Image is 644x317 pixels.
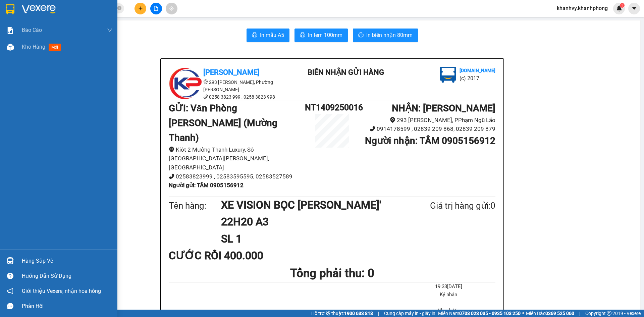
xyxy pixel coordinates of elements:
b: BIÊN NHẬN GỬI HÀNG [308,68,384,76]
span: aim [169,6,174,11]
li: Khanh Vy [402,307,495,315]
h1: Tổng phải thu: 0 [169,264,495,282]
img: warehouse-icon [7,44,14,51]
span: Miền Bắc [526,310,574,317]
li: Kiôt 2 Mường Thanh Luxury, Số [GEOGRAPHIC_DATA][PERSON_NAME], [GEOGRAPHIC_DATA] [169,145,305,172]
span: message [7,303,13,309]
div: Hướng dẫn sử dụng [22,271,112,281]
span: close-circle [117,6,121,10]
span: notification [7,288,13,294]
span: Báo cáo [22,26,42,34]
img: solution-icon [7,27,14,34]
span: In tem 100mm [308,31,342,39]
strong: 0369 525 060 [545,311,574,316]
div: Hàng sắp về [22,256,112,266]
li: 02583823999 , 02583595595, 02583527589 [169,172,305,181]
span: printer [252,32,257,39]
span: Kho hàng [22,44,45,50]
h1: SL 1 [221,230,397,247]
span: phone [370,126,375,131]
li: 293 [PERSON_NAME], PPhạm Ngũ Lão [359,116,495,125]
button: caret-down [628,3,640,14]
b: Người gửi : TÂM 0905156912 [169,182,244,189]
div: Giá trị hàng gửi: 0 [397,199,495,213]
h1: XE VISION BỌC [PERSON_NAME]' 22H20 A3 [221,197,397,230]
span: ⚪️ [522,312,524,315]
img: logo.jpg [169,67,202,100]
span: question-circle [7,273,13,279]
b: GỬI : Văn Phòng [PERSON_NAME] (Mường Thanh) [169,103,277,143]
span: printer [358,32,364,39]
div: CƯỚC RỒI 400.000 [169,247,276,264]
span: In mẫu A5 [260,31,284,39]
b: Người nhận : TÂM 0905156912 [365,135,495,146]
b: NHẬN : [PERSON_NAME] [392,103,495,114]
li: (c) 2017 [460,74,495,83]
img: logo.jpg [440,67,456,83]
span: In biên nhận 80mm [366,31,413,39]
span: phone [203,94,208,99]
span: plus [138,6,143,11]
span: environment [169,147,174,152]
span: 1 [621,3,623,8]
span: caret-down [631,5,637,11]
button: plus [135,3,146,14]
li: 293 [PERSON_NAME], Phường [PERSON_NAME] [169,78,289,93]
img: icon-new-feature [616,5,622,11]
li: 19:33[DATE] [402,283,495,291]
button: file-add [150,3,162,14]
img: logo-vxr [6,4,14,14]
strong: 0708 023 035 - 0935 103 250 [459,311,521,316]
span: | [378,310,379,317]
span: | [579,310,580,317]
span: Hỗ trợ kỹ thuật: [311,310,373,317]
button: printerIn biên nhận 80mm [353,29,418,42]
span: Cung cấp máy in - giấy in: [384,310,436,317]
li: 0258 3823 999 , 0258 3823 998 [169,93,289,101]
b: [PERSON_NAME] [203,68,260,76]
span: copyright [607,311,611,316]
li: Ký nhận [402,291,495,299]
button: printerIn mẫu A5 [247,29,289,42]
span: printer [300,32,305,39]
span: environment [390,117,395,123]
span: phone [169,173,174,179]
span: khanhvy.khanhphong [551,4,613,12]
b: [DOMAIN_NAME] [460,68,495,73]
h1: NT1409250016 [305,101,359,114]
img: warehouse-icon [7,257,14,264]
li: 0914178599 , 02839 209 868, 02839 209 879 [359,124,495,134]
sup: 1 [620,3,625,8]
button: printerIn tem 100mm [294,29,348,42]
span: mới [49,44,61,51]
div: Tên hàng: [169,199,221,213]
span: environment [203,80,208,84]
span: Miền Nam [438,310,521,317]
span: file-add [154,6,158,11]
button: aim [166,3,177,14]
span: Giới thiệu Vexere, nhận hoa hồng [22,287,101,295]
span: close-circle [117,5,121,12]
span: down [107,28,112,33]
strong: 1900 633 818 [344,311,373,316]
div: Phản hồi [22,301,112,311]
